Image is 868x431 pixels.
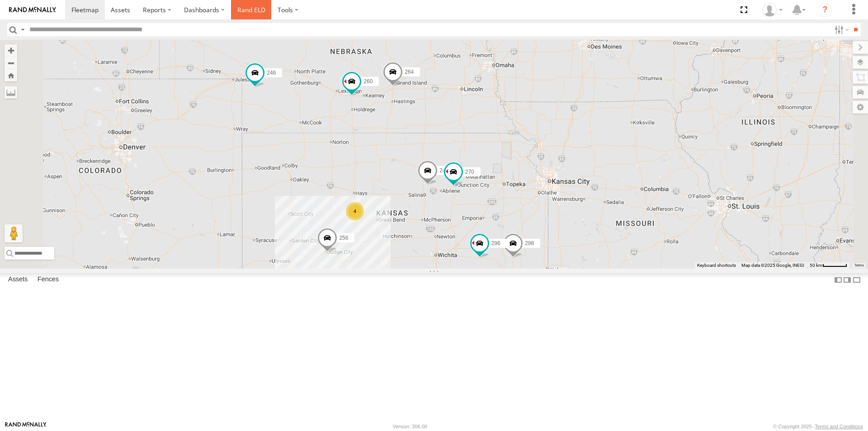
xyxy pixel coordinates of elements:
[807,262,850,269] button: Map Scale: 50 km per 51 pixels
[19,23,26,36] label: Search Query
[773,424,863,429] div: © Copyright 2025 -
[853,101,868,114] label: Map Settings
[4,274,32,286] label: Assets
[697,262,736,269] button: Keyboard shortcuts
[5,69,17,81] button: Zoom Home
[834,273,843,286] label: Dock Summary Table to the Left
[33,274,63,286] label: Fences
[741,263,804,268] span: Map data ©2025 Google, INEGI
[5,86,17,99] label: Measure
[5,57,17,69] button: Zoom out
[815,424,863,429] a: Terms and Conditions
[439,167,448,174] span: 244
[852,273,861,286] label: Hide Summary Table
[818,3,832,17] i: ?
[525,240,534,246] span: 298
[405,69,414,75] span: 264
[831,23,850,36] label: Search Filter Options
[810,263,822,268] span: 50 km
[9,7,56,13] img: rand-logo.svg
[854,263,864,267] a: Terms (opens in new tab)
[267,70,276,76] span: 246
[363,78,373,85] span: 260
[5,422,47,431] a: Visit our Website
[759,3,786,17] div: Mary Lewis
[491,241,500,247] span: 296
[5,44,17,57] button: Zoom in
[465,169,474,175] span: 270
[339,235,348,241] span: 256
[843,273,852,286] label: Dock Summary Table to the Right
[346,202,364,220] div: 4
[393,424,427,429] div: Version: 306.00
[5,224,23,242] button: Drag Pegman onto the map to open Street View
